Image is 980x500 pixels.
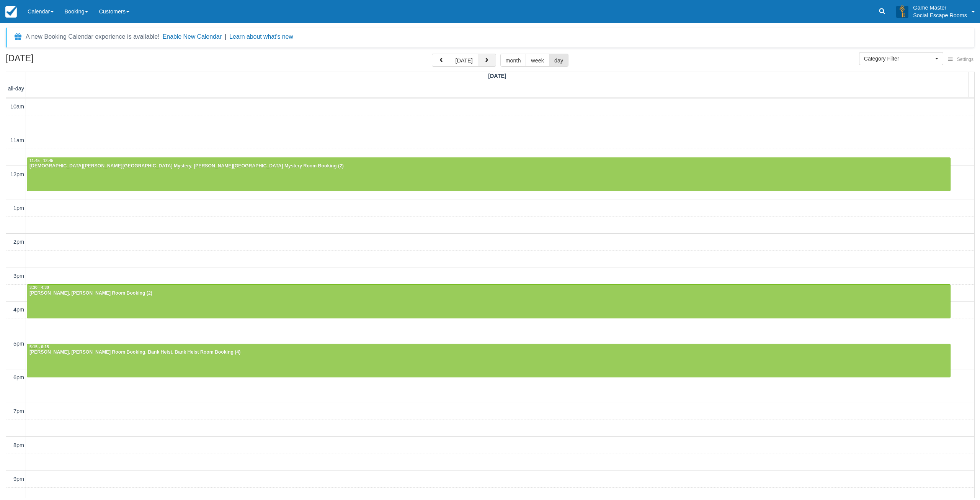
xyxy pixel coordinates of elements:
span: 5pm [13,341,24,347]
span: [DATE] [488,73,506,79]
span: 3:30 - 4:30 [29,285,49,290]
a: 3:30 - 4:30[PERSON_NAME], [PERSON_NAME] Room Booking (2) [27,284,951,318]
span: 6pm [13,374,24,380]
span: all-day [8,85,24,92]
div: [PERSON_NAME], [PERSON_NAME] Room Booking, Bank Heist, Bank Heist Room Booking (4) [29,349,948,356]
a: 5:15 - 6:15[PERSON_NAME], [PERSON_NAME] Room Booking, Bank Heist, Bank Heist Room Booking (4) [27,344,951,377]
p: Social Escape Rooms [913,11,967,19]
button: Category Filter [859,52,943,65]
div: [DEMOGRAPHIC_DATA][PERSON_NAME][GEOGRAPHIC_DATA] Mystery, [PERSON_NAME][GEOGRAPHIC_DATA] Mystery ... [29,163,948,169]
span: 11am [10,137,24,143]
button: [DATE] [450,54,478,67]
span: 11:45 - 12:45 [29,159,53,163]
button: day [549,54,568,67]
span: 2pm [13,239,24,245]
h2: [DATE] [6,54,103,68]
span: Settings [957,57,973,62]
span: 9pm [13,476,24,482]
span: 12pm [10,171,24,177]
div: [PERSON_NAME], [PERSON_NAME] Room Booking (2) [29,290,948,297]
span: 7pm [13,408,24,414]
a: 11:45 - 12:45[DEMOGRAPHIC_DATA][PERSON_NAME][GEOGRAPHIC_DATA] Mystery, [PERSON_NAME][GEOGRAPHIC_D... [27,157,951,191]
span: 8pm [13,442,24,448]
span: Category Filter [864,55,933,62]
span: 3pm [13,273,24,279]
div: A new Booking Calendar experience is available! [26,32,160,41]
button: Enable New Calendar [163,33,222,41]
span: 1pm [13,205,24,211]
span: 4pm [13,307,24,313]
img: A3 [896,5,908,18]
img: checkfront-main-nav-mini-logo.png [5,6,17,18]
button: month [500,54,526,67]
p: Game Master [913,4,967,11]
button: week [526,54,549,67]
span: 5:15 - 6:15 [29,345,49,349]
button: Settings [943,54,978,65]
a: Learn about what's new [229,33,293,40]
span: 10am [10,103,24,110]
span: | [225,33,226,40]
